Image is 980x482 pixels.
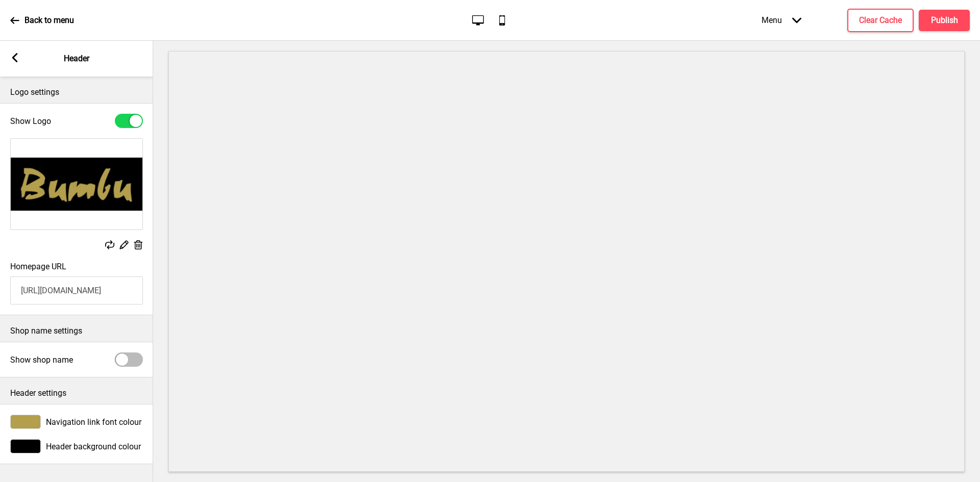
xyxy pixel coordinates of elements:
button: Publish [919,10,970,31]
p: Back to menu [24,15,74,26]
button: Clear Cache [847,9,914,32]
label: Show shop name [10,355,73,365]
p: Header settings [10,388,143,399]
img: Image [11,139,142,230]
h4: Publish [931,15,958,26]
p: Shop name settings [10,325,143,337]
label: Show Logo [10,116,51,126]
p: Logo settings [10,87,143,98]
h4: Clear Cache [859,15,902,26]
span: Header background colour [46,442,141,451]
span: Navigation link font colour [46,417,141,427]
p: Header [64,53,89,64]
div: Header background colour [10,439,143,453]
label: Homepage URL [10,262,66,271]
div: Navigation link font colour [10,415,143,429]
div: Menu [751,5,812,35]
a: Back to menu [10,7,74,34]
